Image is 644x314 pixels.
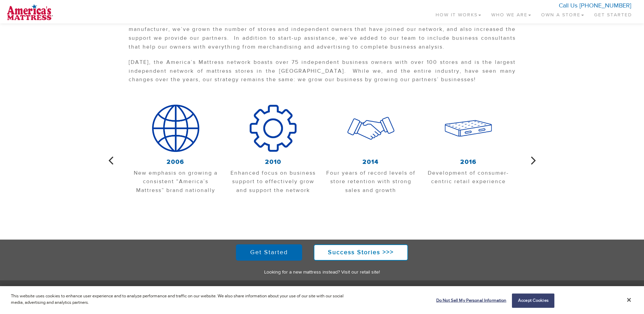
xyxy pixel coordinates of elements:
[129,58,516,88] p: [DATE], the America’s Mattress network boasts over 75 independent business owners with over 100 s...
[536,3,589,23] a: Own a Store
[264,269,380,275] a: Looking for a new mattress instead? Visit our retail site!
[129,159,223,165] h3: 2006
[627,297,631,303] button: Close
[328,248,394,256] strong: Success Stories >>>
[421,169,516,190] p: Development of consumer-centric retail experience
[129,17,516,55] p: In the years since, we’ve grown in many ways – Serta and [PERSON_NAME] merged to become the 2nd l...
[324,159,418,165] h3: 2014
[152,105,199,152] img: Globe_Icon.png
[486,3,536,23] a: Who We Are
[430,3,486,23] a: How It Works
[314,244,408,261] a: Success Stories >>>
[11,293,354,306] p: This website uses cookies to enhance user experience and to analyze performance and traffic on ou...
[347,105,394,152] img: HandShake_Icon.png
[421,159,516,165] h3: 2016
[7,3,53,20] img: logo
[226,159,320,165] h3: 2010
[579,2,631,10] a: [PHONE_NUMBER]
[512,294,554,308] button: Accept Cookies
[589,3,637,23] a: Get Started
[445,105,492,152] img: Mattress1_Icon.png
[236,244,302,261] a: Get Started
[226,169,320,198] p: Enhanced focus on business support to effectively grow and support the network
[559,2,577,10] span: Call Us
[250,105,297,152] img: Gear_Icon.png
[129,169,223,198] p: New emphasis on growing a consistent “America’s Mattress” brand nationally
[324,169,418,198] p: Four years of record levels of store retention with strong sales and growth
[433,294,507,308] button: Do Not Sell My Personal Information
